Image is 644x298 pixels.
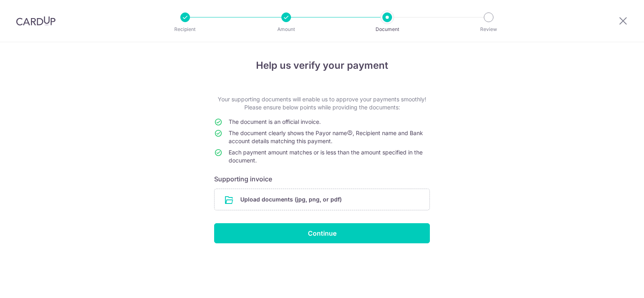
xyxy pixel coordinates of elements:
[214,189,430,210] div: Upload documents (jpg, png, or pdf)
[214,223,430,243] input: Continue
[214,174,430,184] h6: Supporting invoice
[155,25,215,33] p: Recipient
[256,25,316,33] p: Amount
[357,25,417,33] p: Document
[214,58,430,73] h4: Help us verify your payment
[214,95,430,111] p: Your supporting documents will enable us to approve your payments smoothly! Please ensure below p...
[229,149,423,164] span: Each payment amount matches or is less than the amount specified in the document.
[459,25,518,33] p: Review
[16,16,56,26] img: CardUp
[592,274,636,294] iframe: Opens a widget where you can find more information
[229,129,423,144] span: The document clearly shows the Payor name , Recipient name and Bank account details matching this...
[229,118,321,125] span: The document is an official invoice.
